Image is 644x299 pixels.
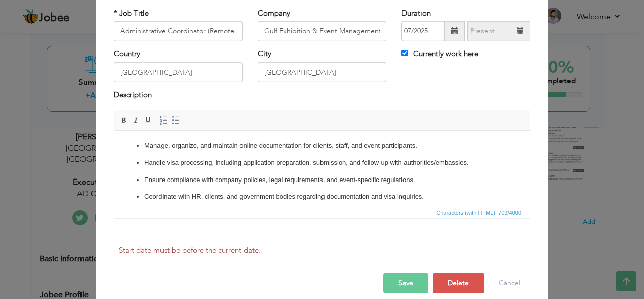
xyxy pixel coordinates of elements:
[114,131,530,206] iframe: Rich Text Editor, workEditor
[170,115,181,126] a: Insert/Remove Bulleted List
[114,8,149,18] label: * Job Title
[434,208,523,217] span: Characters (with HTML): 709/4000
[434,208,524,217] div: Statistics
[383,273,428,293] button: Save
[119,245,261,256] label: Start date must be before the current date.
[489,273,530,293] button: Cancel
[258,49,271,59] label: City
[433,273,484,293] button: Delete
[114,90,152,100] label: Description
[467,21,513,41] input: Present
[401,21,445,41] input: From
[119,115,130,126] a: Bold
[258,8,290,18] label: Company
[401,50,408,56] input: Currently work here
[158,115,169,126] a: Insert/Remove Numbered List
[131,115,142,126] a: Italic
[143,115,154,126] a: Underline
[401,49,478,59] label: Currently work here
[114,49,140,59] label: Country
[401,8,431,18] label: Duration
